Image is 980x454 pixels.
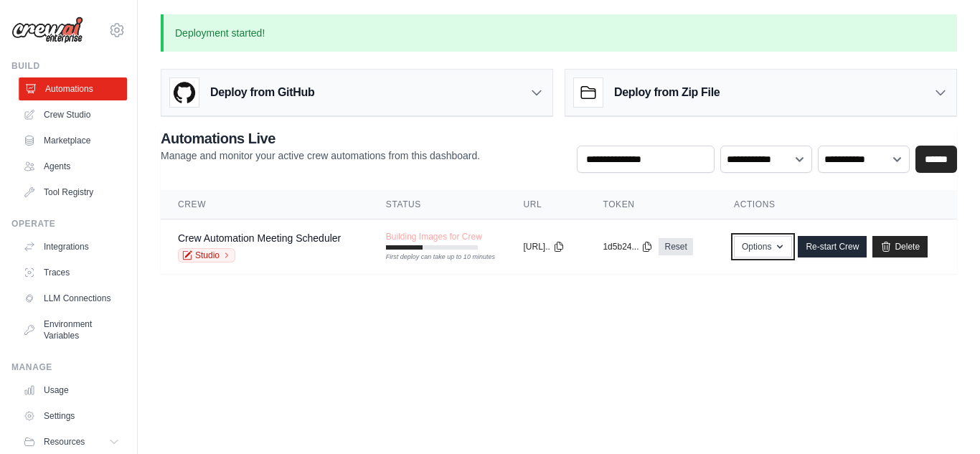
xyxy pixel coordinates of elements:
a: Delete [872,236,928,257]
a: Crew Automation Meeting Scheduler [178,232,341,244]
th: Status [369,190,507,219]
a: LLM Connections [17,287,126,310]
a: Crew Studio [17,103,126,126]
a: Environment Variables [17,313,126,347]
a: Marketplace [17,129,126,152]
button: 1d5b24... [603,241,653,252]
th: URL [507,190,586,219]
a: Automations [19,77,127,100]
a: Tool Registry [17,181,126,204]
a: Settings [17,405,126,427]
p: Manage and monitor your active crew automations from this dashboard. [161,148,480,163]
a: Studio [178,248,235,263]
p: Deployment started! [161,14,957,52]
div: First deploy can take up to 10 minutes [386,252,478,263]
th: Actions [717,190,957,219]
th: Token [585,190,717,219]
div: Operate [11,218,126,230]
a: Re-start Crew [798,236,867,257]
a: Integrations [17,235,126,258]
a: Traces [17,261,126,284]
span: Building Images for Crew [386,231,482,242]
h2: Automations Live [161,128,480,148]
h3: Deploy from GitHub [210,84,314,101]
a: Agents [17,155,126,178]
a: Usage [17,379,126,402]
button: Resources [17,430,126,453]
button: Options [734,236,792,257]
a: Reset [659,238,692,255]
h3: Deploy from Zip File [614,84,720,101]
img: GitHub Logo [170,78,199,107]
div: Manage [11,361,126,373]
div: Build [11,60,126,72]
th: Crew [161,190,369,219]
span: Resources [44,436,85,448]
img: Logo [11,16,83,44]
